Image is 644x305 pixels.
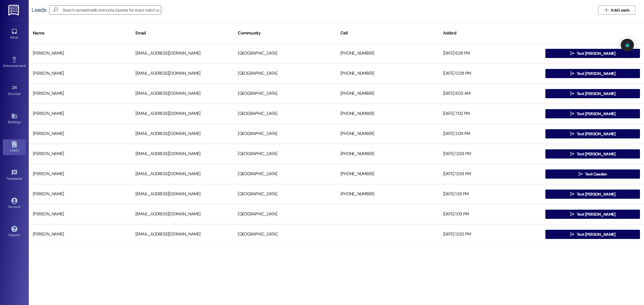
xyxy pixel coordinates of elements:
[570,91,574,96] i: 
[439,108,542,119] div: [DATE] 7:02 PM
[336,128,439,140] div: [PHONE_NUMBER]
[545,190,640,199] button: Text [PERSON_NAME]
[29,148,131,160] div: [PERSON_NAME]
[578,172,583,176] i: 
[545,109,640,118] button: Text [PERSON_NAME]
[234,188,336,200] div: [GEOGRAPHIC_DATA]
[131,128,234,140] div: [EMAIL_ADDRESS][DOMAIN_NAME]
[336,148,439,160] div: [PHONE_NUMBER]
[32,7,46,13] div: Leads
[439,188,542,200] div: [DATE] 1:53 PM
[570,51,574,56] i: 
[577,151,615,157] span: Text [PERSON_NAME]
[570,152,574,156] i: 
[21,91,22,95] span: •
[234,68,336,79] div: [GEOGRAPHIC_DATA]
[29,229,131,240] div: [PERSON_NAME]
[439,229,542,240] div: [DATE] 12:52 PM
[3,196,26,211] a: Account
[234,108,336,119] div: [GEOGRAPHIC_DATA]
[3,26,26,42] a: Inbox
[577,131,615,137] span: Text [PERSON_NAME]
[29,48,131,59] div: [PERSON_NAME]
[3,139,26,155] a: Leads
[234,168,336,180] div: [GEOGRAPHIC_DATA]
[439,26,542,40] div: Added
[439,68,542,79] div: [DATE] 12:28 PM
[439,168,542,180] div: [DATE] 12:53 PM
[131,148,234,160] div: [EMAIL_ADDRESS][DOMAIN_NAME]
[439,209,542,220] div: [DATE] 1:03 PM
[336,68,439,79] div: [PHONE_NUMBER]
[131,48,234,59] div: [EMAIL_ADDRESS][DOMAIN_NAME]
[611,7,629,13] span: Add Leads
[577,191,615,197] span: Text [PERSON_NAME]
[336,168,439,180] div: [PHONE_NUMBER]
[26,63,26,67] span: •
[336,188,439,200] div: [PHONE_NUMBER]
[577,51,615,57] span: Text [PERSON_NAME]
[604,8,608,12] i: 
[131,188,234,200] div: [EMAIL_ADDRESS][DOMAIN_NAME]
[29,188,131,200] div: [PERSON_NAME]
[22,176,23,180] span: •
[545,230,640,239] button: Text [PERSON_NAME]
[131,108,234,119] div: [EMAIL_ADDRESS][DOMAIN_NAME]
[545,49,640,58] button: Text [PERSON_NAME]
[336,48,439,59] div: [PHONE_NUMBER]
[3,111,26,127] a: Buildings
[545,149,640,159] button: Text [PERSON_NAME]
[3,224,26,240] a: Support
[570,232,574,237] i: 
[234,88,336,99] div: [GEOGRAPHIC_DATA]
[577,71,615,77] span: Text [PERSON_NAME]
[63,6,161,14] input: Search name/email/community (quotes for exact match e.g. "John Smith")
[545,89,640,98] button: Text [PERSON_NAME]
[545,210,640,219] button: Text [PERSON_NAME]
[585,171,607,177] span: Text Caeden
[131,26,234,40] div: Email
[29,68,131,79] div: [PERSON_NAME]
[29,209,131,220] div: [PERSON_NAME]
[439,48,542,59] div: [DATE] 6:28 PM
[131,68,234,79] div: [EMAIL_ADDRESS][DOMAIN_NAME]
[29,88,131,99] div: [PERSON_NAME]
[545,69,640,78] button: Text [PERSON_NAME]
[131,229,234,240] div: [EMAIL_ADDRESS][DOMAIN_NAME]
[234,209,336,220] div: [GEOGRAPHIC_DATA]
[336,26,439,40] div: Cell
[234,229,336,240] div: [GEOGRAPHIC_DATA]
[570,212,574,217] i: 
[577,91,615,97] span: Text [PERSON_NAME]
[29,26,131,40] div: Name
[234,148,336,160] div: [GEOGRAPHIC_DATA]
[577,211,615,217] span: Text [PERSON_NAME]
[577,111,615,117] span: Text [PERSON_NAME]
[3,83,26,99] a: Site Visit •
[234,48,336,59] div: [GEOGRAPHIC_DATA]
[131,88,234,99] div: [EMAIL_ADDRESS][DOMAIN_NAME]
[29,168,131,180] div: [PERSON_NAME]
[3,168,26,183] a: Templates •
[29,128,131,140] div: [PERSON_NAME]
[131,168,234,180] div: [EMAIL_ADDRESS][DOMAIN_NAME]
[336,108,439,119] div: [PHONE_NUMBER]
[439,148,542,160] div: [DATE] 12:53 PM
[234,128,336,140] div: [GEOGRAPHIC_DATA]
[570,71,574,76] i: 
[545,169,640,179] button: Text Caeden
[439,88,542,99] div: [DATE] 8:03 AM
[8,5,20,16] img: ResiDesk Logo
[570,192,574,196] i: 
[577,231,615,238] span: Text [PERSON_NAME]
[598,5,635,15] button: Add Leads
[336,88,439,99] div: [PHONE_NUMBER]
[545,129,640,138] button: Text [PERSON_NAME]
[29,108,131,119] div: [PERSON_NAME]
[439,128,542,140] div: [DATE] 2:04 PM
[570,132,574,136] i: 
[51,7,60,13] i: 
[131,209,234,220] div: [EMAIL_ADDRESS][DOMAIN_NAME]
[570,111,574,116] i: 
[234,26,336,40] div: Community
